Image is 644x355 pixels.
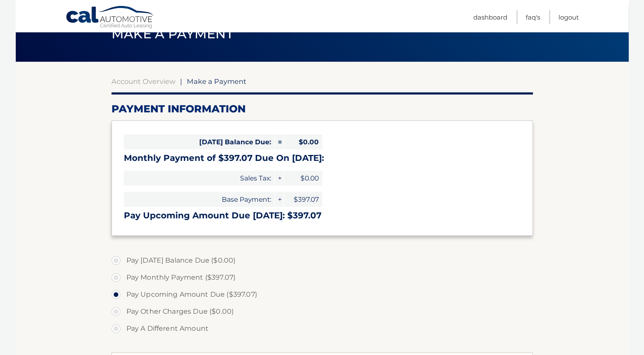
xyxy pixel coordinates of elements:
span: Make a Payment [112,26,234,42]
a: Cal Automotive [66,6,155,30]
h3: Monthly Payment of $397.07 Due On [DATE]: [124,153,521,163]
a: FAQ's [526,10,540,24]
label: Pay A Different Amount [112,320,533,337]
span: $397.07 [284,192,322,207]
span: Sales Tax: [124,171,275,186]
span: + [275,192,283,207]
h2: Payment Information [112,103,533,115]
label: Pay Other Charges Due ($0.00) [112,303,533,320]
a: Dashboard [473,10,507,24]
span: | [180,77,182,86]
a: Account Overview [112,77,175,86]
label: Pay Upcoming Amount Due ($397.07) [112,286,533,303]
label: Pay [DATE] Balance Due ($0.00) [112,252,533,269]
span: Make a Payment [187,77,246,86]
span: + [275,171,283,186]
span: Base Payment: [124,192,275,207]
span: $0.00 [284,171,322,186]
h3: Pay Upcoming Amount Due [DATE]: $397.07 [124,210,521,221]
label: Pay Monthly Payment ($397.07) [112,269,533,286]
span: [DATE] Balance Due: [124,135,275,149]
span: = [275,135,283,149]
span: $0.00 [284,135,322,149]
a: Logout [558,10,579,24]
